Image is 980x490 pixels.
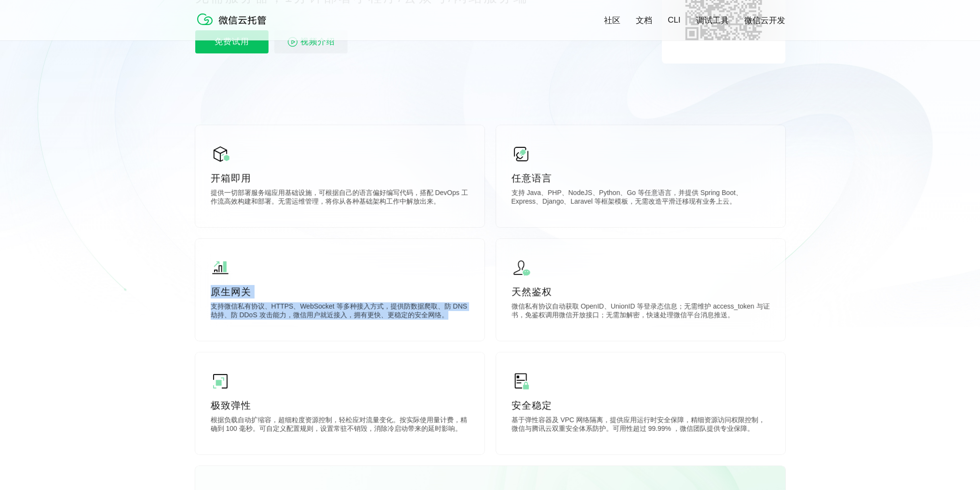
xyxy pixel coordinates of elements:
span: 视频介绍 [300,30,335,53]
p: 原生网关 [211,285,469,298]
a: 微信云开发 [744,15,785,26]
p: 支持 Java、PHP、NodeJS、Python、Go 等任意语言，并提供 Spring Boot、Express、Django、Laravel 等框架模板，无需改造平滑迁移现有业务上云。 [511,189,770,208]
p: 支持微信私有协议、HTTPS、WebSocket 等多种接入方式，提供防数据爬取、防 DNS 劫持、防 DDoS 攻击能力，微信用户就近接入，拥有更快、更稳定的安全网络。 [211,302,469,322]
p: 免费试用 [195,30,268,53]
a: 调试工具 [696,15,729,26]
p: 基于弹性容器及 VPC 网络隔离，提供应用运行时安全保障，精细资源访问权限控制，微信与腾讯云双重安全体系防护。可用性超过 99.99% ，微信团队提供专业保障。 [511,416,770,435]
p: 提供一切部署服务端应用基础设施，可根据自己的语言偏好编写代码，搭配 DevOps 工作流高效构建和部署。无需运维管理，将你从各种基础架构工作中解放出来。 [211,189,469,208]
a: CLI [668,15,680,25]
a: 文档 [636,15,652,26]
p: 开箱即用 [211,171,469,185]
p: 根据负载自动扩缩容，超细粒度资源控制，轻松应对流量变化。按实际使用量计费，精确到 100 毫秒。可自定义配置规则，设置常驻不销毁，消除冷启动带来的延时影响。 [211,416,469,435]
a: 微信云托管 [195,22,272,30]
p: 极致弹性 [211,399,469,412]
a: 社区 [604,15,620,26]
p: 安全稳定 [511,399,770,412]
p: 微信私有协议自动获取 OpenID、UnionID 等登录态信息；无需维护 access_token 与证书，免鉴权调用微信开放接口；无需加解密，快速处理微信平台消息推送。 [511,302,770,322]
img: 微信云托管 [195,10,272,29]
p: 任意语言 [511,171,770,185]
p: 天然鉴权 [511,285,770,298]
img: video_play.svg [287,36,298,48]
